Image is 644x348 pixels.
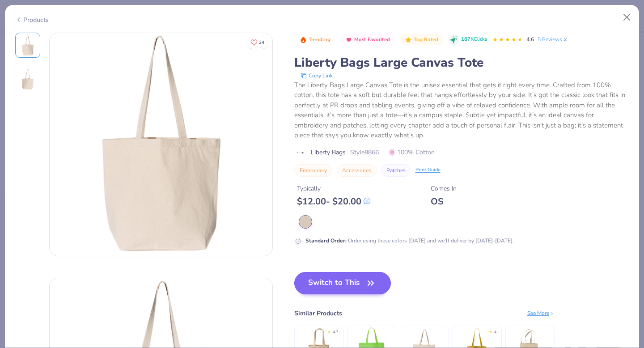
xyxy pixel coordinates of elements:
[345,36,352,43] img: Most Favorited sort
[259,40,264,45] span: 34
[527,309,555,317] div: See More
[327,329,331,333] div: ★
[414,37,439,42] span: Top Rated
[333,329,338,335] div: 4.7
[294,80,629,140] div: The Liberty Bags Large Canvas Tote is the unisex essential that gets it right every time. Crafted...
[294,54,629,71] div: Liberty Bags Large Canvas Tote
[305,237,347,244] strong: Standard Order :
[431,184,457,193] div: Comes In
[50,33,272,256] img: Front
[309,37,330,42] span: Trending
[405,36,412,43] img: Top Rated sort
[400,34,443,46] button: Badge Button
[526,36,534,43] span: 4.6
[311,148,346,157] span: Liberty Bags
[489,329,492,333] div: ★
[297,196,370,207] div: $ 12.00 - $ 20.00
[538,35,568,43] a: 5 Reviews
[492,33,523,47] div: 4.6 Stars
[294,164,332,177] button: Embroidery
[298,71,335,80] button: copy to clipboard
[294,309,342,318] div: Similar Products
[350,148,379,157] span: Style 8866
[415,166,441,174] div: Print Guide
[17,34,38,56] img: Front
[294,272,391,294] button: Switch to This
[294,149,306,156] img: brand logo
[295,34,335,46] button: Badge Button
[337,164,377,177] button: Accessories
[246,36,268,49] button: Like
[305,237,514,245] div: Order using these colors [DATE] and we'll deliver by [DATE]-[DATE].
[17,68,38,90] img: Back
[431,196,457,207] div: OS
[381,164,411,177] button: Patches
[15,15,49,25] div: Products
[461,36,487,43] span: 187K Clicks
[297,184,370,193] div: Typically
[619,9,636,26] button: Close
[341,34,395,46] button: Badge Button
[494,329,496,335] div: 4
[389,148,435,157] span: 100% Cotton
[300,36,307,43] img: Trending sort
[354,37,390,42] span: Most Favorited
